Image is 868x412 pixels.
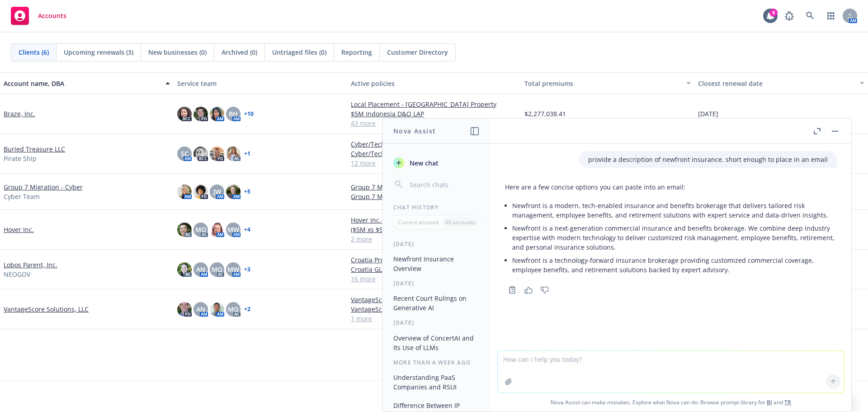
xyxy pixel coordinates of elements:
[351,234,517,244] a: 2 more
[351,215,517,225] a: Hover Inc. - Management Liability
[521,72,694,94] button: Total premiums
[244,189,250,194] a: + 5
[4,79,160,88] div: Account name, DBA
[177,262,192,277] img: photo
[4,260,57,270] a: Lobos Parent, Inc.
[351,304,517,314] a: VantageScore Solutions, LLC - E&O with Cyber
[244,111,254,117] a: + 10
[382,204,491,211] div: Chat History
[387,47,448,57] span: Customer Directory
[512,201,837,220] p: Newfront is a modern, tech-enabled insurance and benefits brokerage that delivers tailored risk m...
[177,185,192,199] img: photo
[351,158,517,168] a: 12 more
[196,265,205,274] span: AN
[177,107,192,121] img: photo
[177,302,192,317] img: photo
[227,225,239,234] span: MW
[222,47,257,57] span: Archived (0)
[193,107,208,121] img: photo
[382,279,491,287] div: [DATE]
[784,398,791,406] a: TR
[4,270,30,279] span: NEOGOV
[351,274,517,284] a: 16 more
[210,107,224,121] img: photo
[213,187,221,196] span: JW
[393,126,436,136] h1: Nova Assist
[351,182,517,192] a: Group 7 Migration - Cyber - Excess Liability
[193,147,208,161] img: photo
[341,47,372,57] span: Reporting
[769,9,778,17] div: 9
[351,225,517,234] a: ($5M xs $5M) Excess E&O
[398,218,439,226] p: Current account
[226,185,241,199] img: photo
[822,7,840,25] a: Switch app
[244,307,250,312] a: + 2
[351,139,517,149] a: Cyber/Tech, $5m x $20m - Layer 4
[512,256,837,275] p: Newfront is a technology-forward insurance brokerage providing customized commercial coverage, em...
[4,225,34,234] a: Hover Inc.
[4,109,35,118] a: Braze, Inc.
[780,7,798,25] a: Report a Bug
[4,144,65,154] a: Buried Treasure LLC
[588,155,828,164] p: provide a description of newfront insurance. short enough to place in an email
[38,12,66,19] span: Accounts
[210,223,224,237] img: photo
[244,227,250,232] a: + 4
[390,251,483,276] button: Newfront Insurance Overview
[210,147,224,161] img: photo
[351,265,517,274] a: Croatia GL/EL
[390,155,483,171] button: New chat
[351,99,517,109] a: Local Placement - [GEOGRAPHIC_DATA] Property
[210,302,224,317] img: photo
[390,291,483,315] button: Recent Court Rulings on Generative AI
[351,192,517,201] a: Group 7 Migration - Cyber - General Liability
[508,286,516,294] svg: Copy to clipboard
[181,149,189,158] span: SC
[694,72,868,94] button: Closest renewal date
[228,304,239,314] span: MQ
[229,109,238,118] span: BH
[212,265,222,274] span: MQ
[195,225,206,234] span: MQ
[698,109,718,118] span: [DATE]
[351,109,517,118] a: $5M Indonesia D&O LAP
[177,79,344,88] div: Service team
[505,182,837,192] p: Here are a few concise options you can paste into an email:
[445,218,475,226] p: All accounts
[272,47,326,57] span: Untriaged files (0)
[351,118,517,128] a: 43 more
[524,79,681,88] div: Total premiums
[4,304,89,314] a: VantageScore Solutions, LLC
[538,284,552,296] button: Thumbs down
[351,79,517,88] div: Active policies
[244,267,250,272] a: + 3
[494,393,848,412] span: Nova Assist can make mistakes. Explore what Nova can do: Browse prompt library for and
[351,149,517,158] a: Cyber/Tech, $5m x $15m - Layer 3
[801,7,819,25] a: Search
[347,72,521,94] button: Active policies
[524,109,566,118] span: $2,277,038.41
[390,331,483,355] button: Overview of ConcertAI and Its Use of LLMs
[19,47,49,57] span: Clients (6)
[64,47,133,57] span: Upcoming renewals (3)
[7,3,70,28] a: Accounts
[174,72,347,94] button: Service team
[767,398,772,406] a: BI
[382,319,491,327] div: [DATE]
[408,158,439,168] span: New chat
[351,255,517,265] a: Croatia Property
[382,240,491,248] div: [DATE]
[4,154,37,163] span: Pirate Ship
[193,185,208,199] img: photo
[177,223,192,237] img: photo
[351,295,517,304] a: VantageScore Solutions, LLC - Management Liability
[382,359,491,366] div: More than a week ago
[227,265,239,274] span: MW
[351,314,517,323] a: 1 more
[4,182,83,192] a: Group 7 Migration - Cyber
[148,47,207,57] span: New businesses (0)
[698,79,854,88] div: Closest renewal date
[512,223,837,252] p: Newfront is a next-generation commercial insurance and benefits brokerage. We combine deep indust...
